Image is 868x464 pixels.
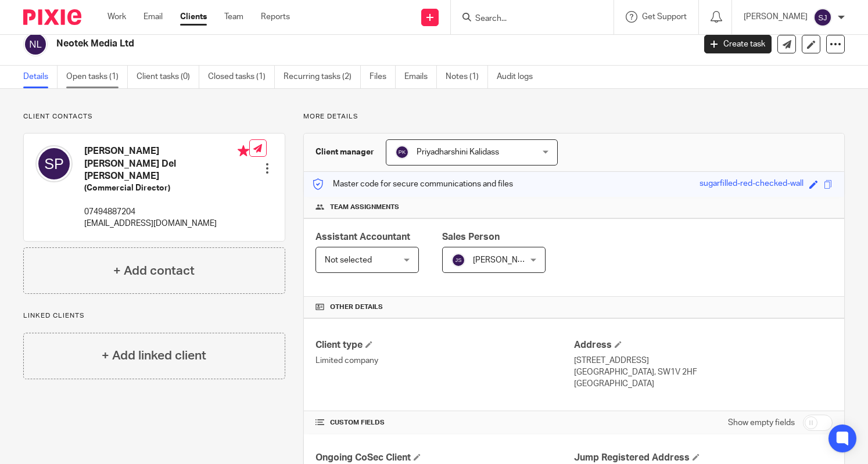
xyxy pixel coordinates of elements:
[330,303,383,312] span: Other details
[23,66,58,88] a: Details
[303,112,845,121] p: More details
[23,9,81,25] img: Pixie
[102,347,206,365] h4: + Add linked client
[446,66,488,88] a: Notes (1)
[238,145,249,157] i: Primary
[474,14,579,24] input: Search
[574,339,833,351] h4: Address
[84,145,249,182] h4: [PERSON_NAME] [PERSON_NAME] Del [PERSON_NAME]
[107,11,126,23] a: Work
[451,253,465,267] img: svg%3E
[208,66,275,88] a: Closed tasks (1)
[284,66,361,88] a: Recurring tasks (2)
[224,11,243,23] a: Team
[315,146,374,158] h3: Client manager
[315,452,574,464] h4: Ongoing CoSec Client
[417,148,499,156] span: Priyadharshini Kalidass
[84,218,249,229] p: [EMAIL_ADDRESS][DOMAIN_NAME]
[137,66,199,88] a: Client tasks (0)
[35,145,73,182] img: svg%3E
[180,11,207,23] a: Clients
[23,311,285,321] p: Linked clients
[84,206,249,218] p: 07494887204
[370,66,396,88] a: Files
[574,366,833,378] p: [GEOGRAPHIC_DATA], SW1V 2HF
[325,256,372,264] span: Not selected
[704,35,772,53] a: Create task
[404,66,437,88] a: Emails
[23,32,48,56] img: svg%3E
[574,355,833,366] p: [STREET_ADDRESS]
[23,112,285,121] p: Client contacts
[442,232,500,242] span: Sales Person
[313,178,513,190] p: Master code for secure communications and files
[700,178,804,191] div: sugarfilled-red-checked-wall
[315,418,574,427] h4: CUSTOM FIELDS
[144,11,163,23] a: Email
[813,8,832,27] img: svg%3E
[113,262,195,280] h4: + Add contact
[642,13,687,21] span: Get Support
[315,355,574,366] p: Limited company
[315,232,410,242] span: Assistant Accountant
[84,182,249,194] h5: (Commercial Director)
[497,66,541,88] a: Audit logs
[744,11,808,23] p: [PERSON_NAME]
[315,339,574,351] h4: Client type
[574,452,833,464] h4: Jump Registered Address
[261,11,290,23] a: Reports
[56,38,561,50] h2: Neotek Media Ltd
[395,145,409,159] img: svg%3E
[574,378,833,390] p: [GEOGRAPHIC_DATA]
[66,66,128,88] a: Open tasks (1)
[330,203,399,212] span: Team assignments
[473,256,537,264] span: [PERSON_NAME]
[728,417,795,429] label: Show empty fields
